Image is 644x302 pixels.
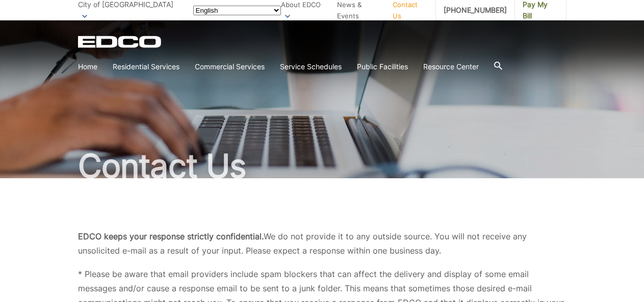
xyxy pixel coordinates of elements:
[193,6,281,15] select: Select a language
[78,36,163,48] a: EDCD logo. Return to the homepage.
[78,150,566,182] h1: Contact Us
[195,61,265,72] a: Commercial Services
[357,61,408,72] a: Public Facilities
[423,61,479,72] a: Resource Center
[78,231,264,241] b: EDCO keeps your response strictly confidential.
[280,61,342,72] a: Service Schedules
[113,61,179,72] a: Residential Services
[78,61,97,72] a: Home
[78,229,566,258] p: We do not provide it to any outside source. You will not receive any unsolicited e-mail as a resu...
